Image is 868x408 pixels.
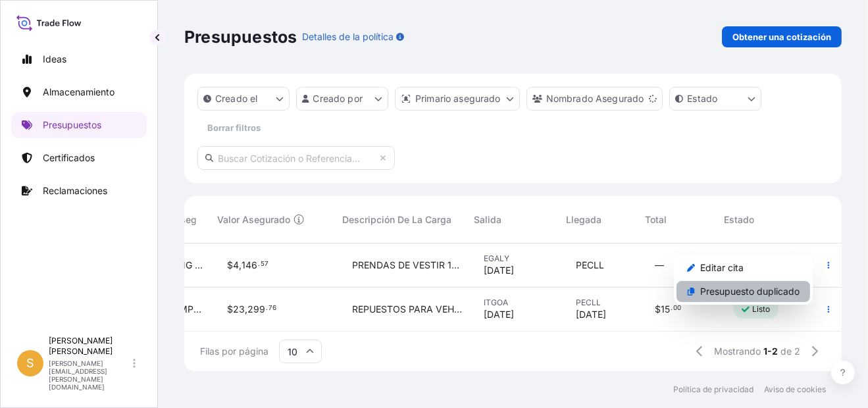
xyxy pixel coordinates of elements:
a: Presupuesto duplicado [677,281,810,302]
p: Detalles de la política [302,30,394,43]
div: Acciones [674,255,813,305]
p: Editar cita [700,261,744,274]
p: Obtener una cotización [732,30,831,43]
p: Presupuestos [184,26,297,47]
a: Editar cita [677,257,810,278]
p: Presupuesto duplicado [700,285,800,298]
